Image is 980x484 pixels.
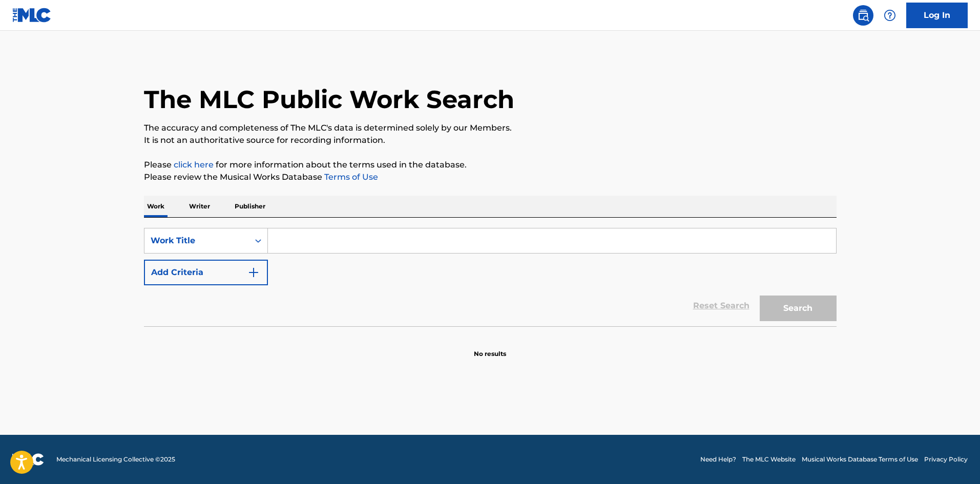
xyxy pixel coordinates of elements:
[884,9,896,22] img: help
[151,235,243,247] div: Work Title
[144,159,837,171] p: Please for more information about the terms used in the database.
[700,455,736,464] a: Need Help?
[924,455,968,464] a: Privacy Policy
[322,172,378,182] a: Terms of Use
[802,455,918,464] a: Musical Works Database Terms of Use
[144,228,837,326] form: Search Form
[144,196,168,217] p: Work
[906,3,968,28] a: Log In
[12,8,52,23] img: MLC Logo
[144,84,514,115] h1: The MLC Public Work Search
[186,196,213,217] p: Writer
[56,455,175,464] span: Mechanical Licensing Collective © 2025
[144,171,837,183] p: Please review the Musical Works Database
[174,160,214,170] a: click here
[144,122,837,134] p: The accuracy and completeness of The MLC's data is determined solely by our Members.
[880,5,900,26] div: Help
[474,337,506,359] p: No results
[853,5,873,26] a: Public Search
[742,455,796,464] a: The MLC Website
[144,134,837,146] p: It is not an authoritative source for recording information.
[247,266,260,279] img: 9d2ae6d4665cec9f34b9.svg
[232,196,268,217] p: Publisher
[857,9,869,22] img: search
[144,260,268,285] button: Add Criteria
[12,453,44,466] img: logo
